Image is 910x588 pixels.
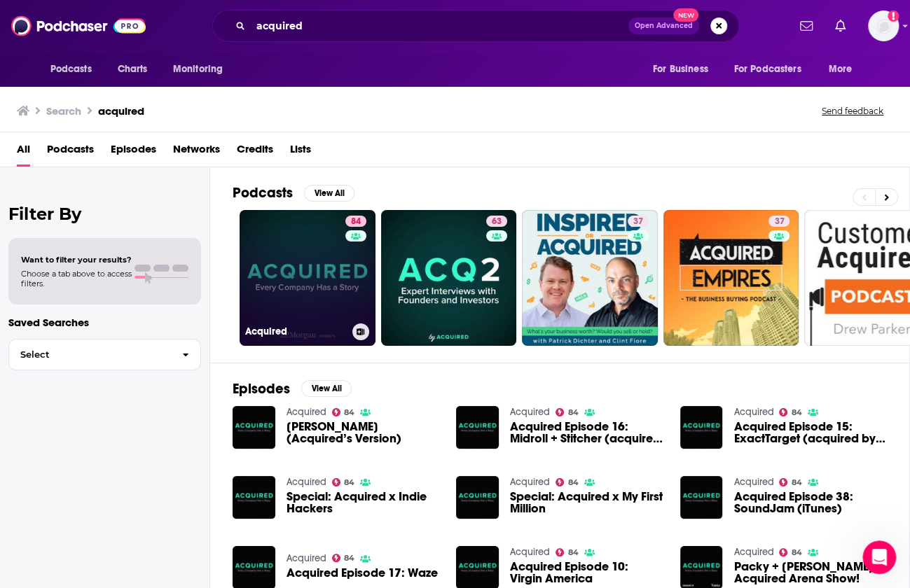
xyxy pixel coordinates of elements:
[233,184,293,202] h2: Podcasts
[46,104,81,118] h3: Search
[173,138,220,167] a: Networks
[456,406,499,449] img: Acquired Episode 16: Midroll + Stitcher (acquired by Scripps)
[332,478,355,486] a: 84
[680,406,723,449] img: Acquired Episode 15: ExactTarget (acquired by Salesforce) with Scott Dorsey
[240,210,375,346] a: 84Acquired
[633,215,643,229] span: 37
[510,476,550,488] a: Acquired
[237,138,273,167] a: Credits
[17,138,30,167] a: All
[290,138,311,167] a: Lists
[510,421,663,444] a: Acquired Episode 16: Midroll + Stitcher (acquired by Scripps)
[287,552,326,564] a: Acquired
[556,548,579,556] a: 84
[888,10,899,22] svg: Add a profile image
[829,14,851,38] a: Show notifications dropdown
[733,476,773,488] a: Acquired
[673,8,698,22] span: New
[643,56,726,83] button: open menu
[510,491,663,514] a: Special: Acquired x My First Million
[792,479,802,486] span: 84
[486,216,507,227] a: 63
[98,104,144,118] h3: acquired
[862,540,896,574] iframe: Intercom live chat
[568,549,579,556] span: 84
[345,216,366,227] a: 84
[287,491,440,514] a: Special: Acquired x Indie Hackers
[792,549,802,556] span: 84
[109,56,156,83] a: Charts
[233,380,290,398] h2: Episodes
[510,561,663,584] a: Acquired Episode 10: Virgin America
[212,10,739,42] div: Search podcasts, credits, & more...
[351,215,361,229] span: 84
[828,59,852,79] span: More
[332,408,355,416] a: 84
[233,184,354,202] a: PodcastsView All
[818,105,888,117] button: Send feedback
[245,325,347,337] h3: Acquired
[779,408,802,416] a: 84
[332,554,355,562] a: 84
[734,59,801,79] span: For Podcasters
[733,491,887,514] a: Acquired Episode 38: SoundJam (iTunes)
[733,406,773,418] a: Acquired
[344,409,354,416] span: 84
[653,59,708,79] span: For Business
[344,479,354,486] span: 84
[233,476,275,519] img: Special: Acquired x Indie Hackers
[733,546,773,558] a: Acquired
[9,350,171,359] span: Select
[663,210,799,346] a: 37
[725,56,822,83] button: open menu
[8,316,201,329] p: Saved Searches
[287,567,438,579] span: Acquired Episode 17: Waze
[792,409,802,416] span: 84
[733,561,887,584] span: Packy + [PERSON_NAME] @ Acquired Arena Show!
[868,10,899,41] span: Logged in as Morgan16
[522,210,658,346] a: 37
[568,409,579,416] span: 84
[251,15,628,37] input: Search podcasts, credits, & more...
[794,14,818,38] a: Show notifications dropdown
[41,56,110,83] button: open menu
[680,476,723,519] img: Acquired Episode 38: SoundJam (iTunes)
[628,216,649,227] a: 37
[304,185,354,202] button: View All
[568,479,579,486] span: 84
[50,59,92,79] span: Podcasts
[8,339,201,370] button: Select
[635,22,693,29] span: Open Advanced
[733,561,887,584] a: Packy + Mario @ Acquired Arena Show!
[344,555,354,561] span: 84
[233,380,352,398] a: EpisodesView All
[301,380,352,397] button: View All
[818,56,869,83] button: open menu
[287,406,326,418] a: Acquired
[733,421,887,444] a: Acquired Episode 15: ExactTarget (acquired by Salesforce) with Scott Dorsey
[492,215,502,229] span: 63
[21,269,132,288] span: Choose a tab above to access filters.
[456,476,499,519] img: Special: Acquired x My First Million
[768,216,790,227] a: 37
[733,421,887,444] span: Acquired Episode 15: ExactTarget (acquired by Salesforce) with [PERSON_NAME]
[233,406,275,449] img: Taylor Swift (Acquired’s Version)
[628,17,699,34] button: Open AdvancedNew
[47,138,94,167] a: Podcasts
[21,255,132,265] span: Want to filter your results?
